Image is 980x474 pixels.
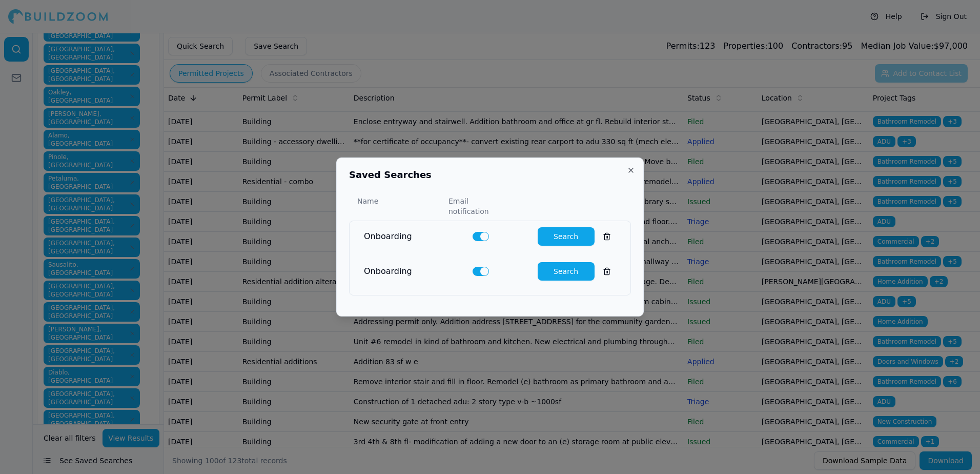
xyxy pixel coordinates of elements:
[349,170,631,180] h2: Saved Searches
[448,196,509,216] div: Email notification
[364,265,464,278] div: Onboarding
[357,196,440,216] div: Name
[364,230,464,243] div: Onboarding
[538,227,595,246] button: Search
[538,262,595,281] button: Search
